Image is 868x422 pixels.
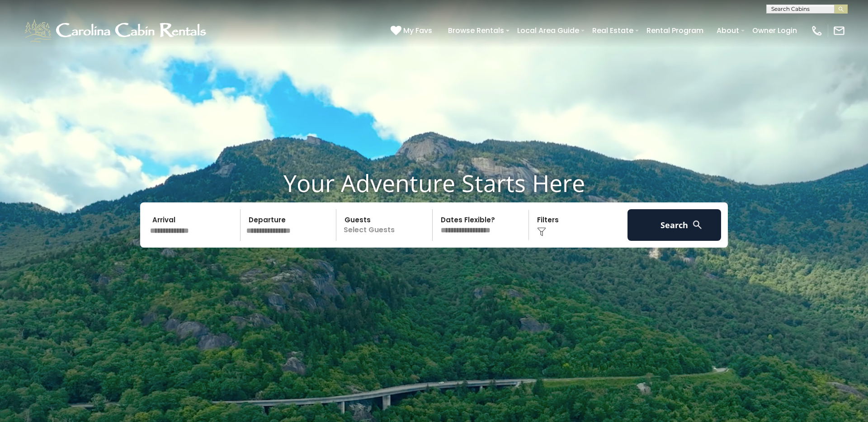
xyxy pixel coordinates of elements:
[748,23,802,38] a: Owner Login
[443,23,509,38] a: Browse Rentals
[513,23,584,38] a: Local Area Guide
[811,24,823,37] img: phone-regular-white.png
[339,209,432,241] p: Select Guests
[23,17,210,44] img: White-1-1-2.png
[391,25,434,37] a: My Favs
[627,209,721,241] button: Search
[7,169,861,197] h1: Your Adventure Starts Here
[692,219,703,230] img: search-regular-white.png
[588,23,638,38] a: Real Estate
[403,25,432,36] span: My Favs
[833,24,845,37] img: mail-regular-white.png
[642,23,708,38] a: Rental Program
[537,227,546,236] img: filter--v1.png
[712,23,744,38] a: About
